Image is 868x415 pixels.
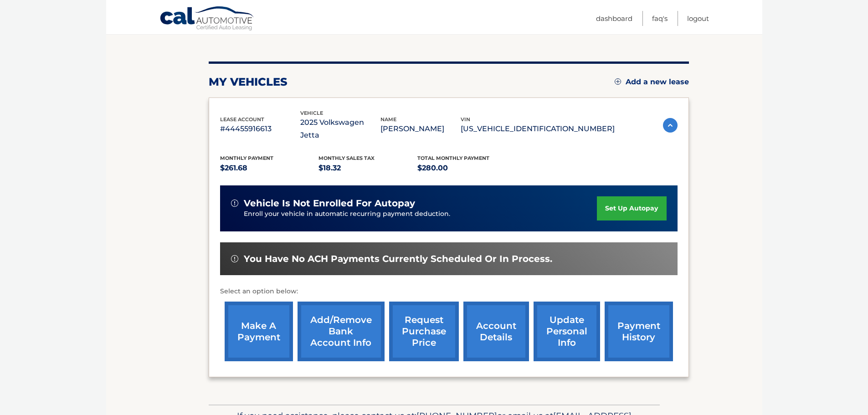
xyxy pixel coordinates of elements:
[220,155,273,161] span: Monthly Payment
[380,123,461,135] p: [PERSON_NAME]
[220,116,264,123] span: lease account
[417,155,489,161] span: Total Monthly Payment
[244,209,597,219] p: Enroll your vehicle in automatic recurring payment deduction.
[159,6,255,32] a: Cal Automotive
[220,286,678,297] p: Select an option below:
[615,78,621,85] img: add.svg
[318,155,375,161] span: Monthly sales Tax
[318,162,417,174] p: $18.32
[389,302,459,361] a: request purchase price
[461,116,470,123] span: vin
[605,302,673,361] a: payment history
[244,253,552,265] span: You have no ACH payments currently scheduled or in process.
[300,116,380,142] p: 2025 Volkswagen Jetta
[225,302,293,361] a: make a payment
[231,200,238,207] img: alert-white.svg
[615,77,689,87] a: Add a new lease
[596,11,632,26] a: Dashboard
[298,302,385,361] a: Add/Remove bank account info
[380,116,396,123] span: name
[463,302,529,361] a: account details
[209,75,288,89] h2: my vehicles
[663,118,678,133] img: accordion-active.svg
[244,198,415,209] span: vehicle is not enrolled for autopay
[300,110,323,116] span: vehicle
[652,11,668,26] a: FAQ's
[461,123,615,135] p: [US_VEHICLE_IDENTIFICATION_NUMBER]
[687,11,709,26] a: Logout
[220,162,319,174] p: $261.68
[597,196,666,220] a: set up autopay
[534,302,600,361] a: update personal info
[231,255,238,262] img: alert-white.svg
[220,123,300,135] p: #44455916613
[417,162,516,174] p: $280.00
